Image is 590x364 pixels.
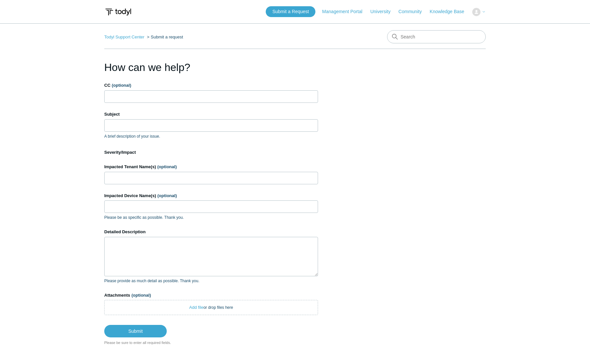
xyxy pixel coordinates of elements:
h1: How can we help? [104,59,318,75]
a: Knowledge Base [430,8,471,15]
a: Community [399,8,429,15]
p: Please be as specific as possible. Thank you. [104,215,318,220]
a: Submit a Request [266,6,315,17]
input: Search [387,30,486,43]
a: Todyl Support Center [104,34,144,39]
p: Please provide as much detail as possible. Thank you. [104,278,318,284]
label: Impacted Tenant Name(s) [104,164,318,170]
label: Impacted Device Name(s) [104,193,318,199]
a: Management Portal [322,8,369,15]
label: Subject [104,111,318,118]
li: Submit a request [146,34,183,39]
li: Todyl Support Center [104,34,146,39]
span: (optional) [112,83,131,88]
label: Attachments [104,292,318,299]
a: University [370,8,397,15]
span: (optional) [158,193,177,198]
label: CC [104,82,318,89]
label: Severity/Impact [104,149,318,156]
input: Submit [104,325,167,337]
label: Detailed Description [104,229,318,235]
p: A brief description of your issue. [104,133,318,139]
span: (optional) [132,293,151,298]
div: Please be sure to enter all required fields. [104,340,318,346]
img: Todyl Support Center Help Center home page [104,6,132,18]
span: (optional) [157,164,177,169]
